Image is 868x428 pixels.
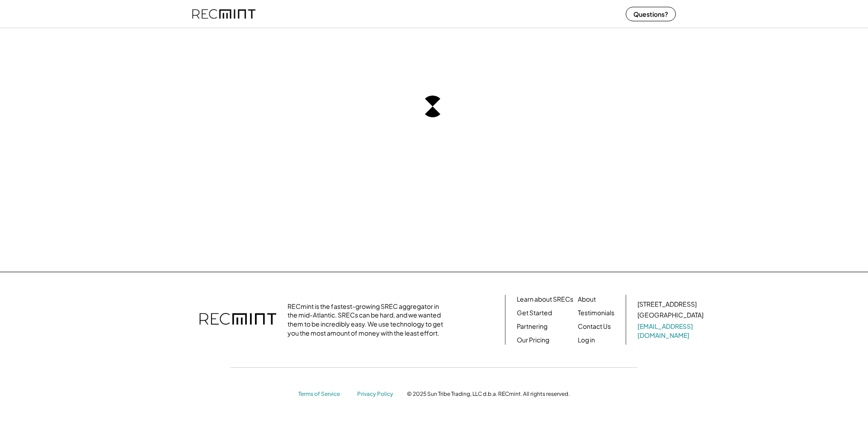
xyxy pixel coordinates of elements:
a: Log in [578,336,595,345]
a: About [578,295,596,304]
a: Privacy Policy [357,390,398,398]
div: RECmint is the fastest-growing SREC aggregator in the mid-Atlantic. SRECs can be hard, and we wan... [288,302,448,337]
img: recmint-logotype%403x.png [199,304,276,336]
div: © 2025 Sun Tribe Trading, LLC d.b.a. RECmint. All rights reserved. [407,390,570,398]
a: [EMAIL_ADDRESS][DOMAIN_NAME] [637,322,705,340]
a: Get Started [517,308,552,317]
a: Learn about SRECs [517,295,573,304]
a: Our Pricing [517,336,549,345]
button: Questions? [626,7,676,21]
div: [STREET_ADDRESS] [637,300,697,309]
a: Terms of Service [298,390,348,398]
a: Testimonials [578,308,614,317]
img: recmint-logotype%403x%20%281%29.jpeg [192,2,255,26]
a: Contact Us [578,322,611,331]
div: [GEOGRAPHIC_DATA] [637,311,703,320]
a: Partnering [517,322,547,331]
